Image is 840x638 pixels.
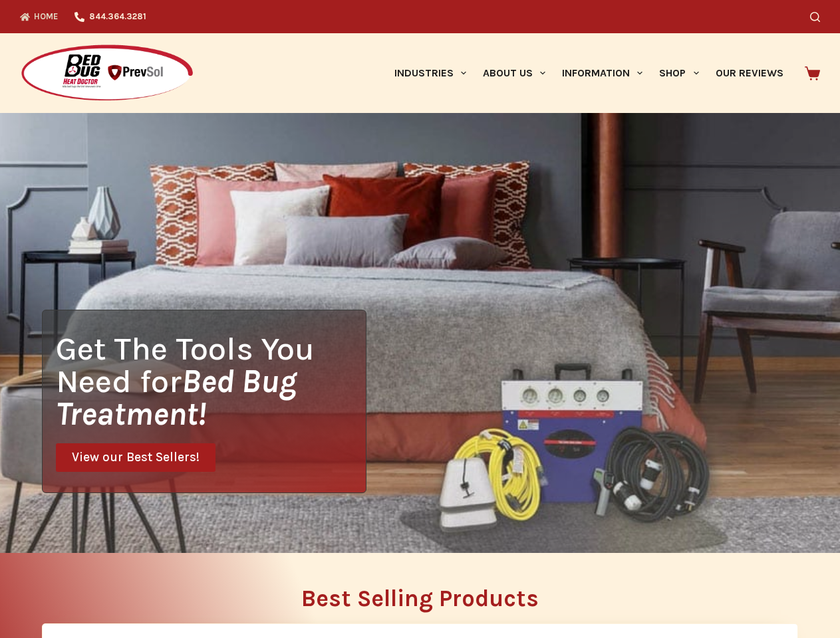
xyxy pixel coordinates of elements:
button: Search [810,12,820,22]
a: About Us [474,33,553,113]
a: View our Best Sellers! [56,443,215,472]
a: Industries [386,33,474,113]
a: Shop [651,33,707,113]
a: Information [554,33,651,113]
h1: Get The Tools You Need for [56,332,366,430]
i: Bed Bug Treatment! [56,362,297,433]
img: Prevsol/Bed Bug Heat Doctor [20,44,194,103]
nav: Primary [386,33,791,113]
h2: Best Selling Products [42,587,798,610]
a: Our Reviews [707,33,791,113]
span: View our Best Sellers! [72,451,200,464]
